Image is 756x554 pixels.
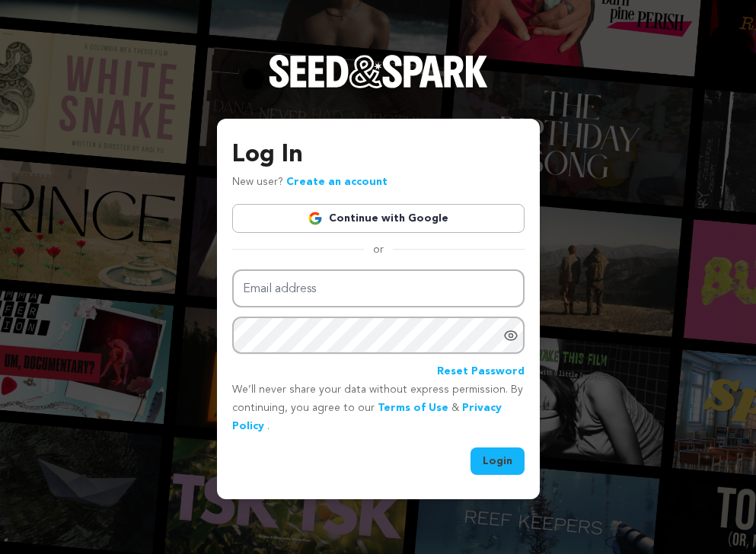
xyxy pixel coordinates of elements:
[503,328,518,343] a: Show password as plain text. Warning: this will display your password on the screen.
[232,174,388,192] p: New user?
[364,242,393,257] span: or
[232,381,525,435] p: We’ll never share your data without express permission. By continuing, you agree to our & .
[378,403,448,413] a: Terms of Use
[232,137,525,174] h3: Log In
[269,55,488,119] a: Seed&Spark Homepage
[232,204,525,233] a: Continue with Google
[269,55,488,88] img: Seed&Spark Logo
[437,363,525,381] a: Reset Password
[308,211,323,226] img: Google logo
[471,447,525,475] button: Login
[232,269,525,308] input: Email address
[232,403,502,431] a: Privacy Policy
[286,177,388,187] a: Create an account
